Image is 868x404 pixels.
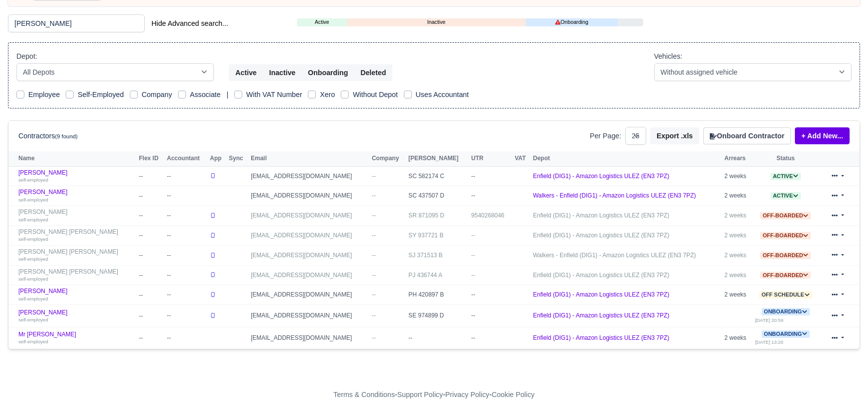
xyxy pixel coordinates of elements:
a: Off-boarded [760,272,811,279]
td: SR 871095 D [406,206,469,226]
a: Walkers - Enfield (DIG1) - Amazon Logistics ULEZ (EN3 7PZ) [533,192,696,199]
td: [EMAIL_ADDRESS][DOMAIN_NAME] [248,265,369,285]
td: SY 937721 B [406,225,469,245]
button: Inactive [263,64,302,81]
td: -- [165,305,208,327]
th: Arrears [722,151,753,166]
td: [EMAIL_ADDRESS][DOMAIN_NAME] [248,206,369,226]
td: [EMAIL_ADDRESS][DOMAIN_NAME] [248,285,369,305]
span: Off-boarded [760,212,811,219]
td: -- [136,245,164,265]
span: -- [372,232,376,239]
a: [PERSON_NAME] self-employed [18,309,134,323]
a: Off-boarded [760,252,811,259]
td: 2 weeks [722,285,753,305]
a: Active [771,192,801,199]
a: [PERSON_NAME] [PERSON_NAME] self-employed [18,228,134,243]
small: (9 found) [55,133,78,139]
span: -- [372,312,376,319]
a: Onboarding [526,18,618,26]
td: -- [165,225,208,245]
a: Walkers - Enfield (DIG1) - Amazon Logistics ULEZ (EN3 7PZ) [533,252,696,259]
a: Enfield (DIG1) - Amazon Logistics ULEZ (EN3 7PZ) [533,272,669,279]
td: SJ 371513 B [406,245,469,265]
td: -- [136,285,164,305]
th: Status [753,151,819,166]
small: [DATE] 20:59 [755,317,783,323]
iframe: Chat Widget [818,356,868,404]
td: 9540268046 [469,206,512,226]
td: -- [136,265,164,285]
small: self-employed [18,197,48,202]
a: Mr [PERSON_NAME] self-employed [18,331,134,345]
th: App [207,151,226,166]
a: Enfield (DIG1) - Amazon Logistics ULEZ (EN3 7PZ) [533,232,669,239]
td: -- [406,327,469,349]
label: Uses Accountant [416,89,469,101]
small: [DATE] 13:20 [755,339,783,345]
a: Enfield (DIG1) - Amazon Logistics ULEZ (EN3 7PZ) [533,334,669,341]
span: -- [372,272,376,279]
td: -- [136,186,164,206]
label: Company [142,89,172,101]
label: With VAT Number [246,89,302,101]
td: -- [165,327,208,349]
td: -- [469,225,512,245]
span: | [226,91,228,99]
small: self-employed [18,276,48,282]
a: Terms & Conditions [333,391,394,399]
span: Active [771,192,801,200]
label: Self-Employed [78,89,124,101]
td: -- [469,245,512,265]
a: [PERSON_NAME] self-employed [18,189,134,203]
td: 2 weeks [722,186,753,206]
th: UTR [469,151,512,166]
span: Off-boarded [760,252,811,259]
small: self-employed [18,217,48,222]
th: Flex ID [136,151,164,166]
a: Enfield (DIG1) - Amazon Logistics ULEZ (EN3 7PZ) [533,291,669,298]
a: Active [771,173,801,180]
a: Privacy Policy [445,391,489,399]
small: self-employed [18,256,48,262]
span: Active [771,173,801,180]
a: Enfield (DIG1) - Amazon Logistics ULEZ (EN3 7PZ) [533,212,669,219]
td: -- [469,166,512,186]
span: -- [372,291,376,298]
label: Associate [190,89,221,101]
td: -- [469,305,512,327]
td: -- [469,285,512,305]
td: [EMAIL_ADDRESS][DOMAIN_NAME] [248,186,369,206]
span: Off-boarded [760,232,811,239]
th: Sync [226,151,248,166]
a: Enfield (DIG1) - Amazon Logistics ULEZ (EN3 7PZ) [533,312,669,319]
label: Vehicles: [654,51,682,62]
td: [EMAIL_ADDRESS][DOMAIN_NAME] [248,305,369,327]
input: Search (by name, email, transporter id) ... [8,14,145,32]
button: Export .xls [650,127,699,144]
small: self-employed [18,296,48,302]
small: self-employed [18,236,48,242]
td: -- [165,166,208,186]
span: -- [372,334,376,341]
td: -- [469,327,512,349]
td: -- [165,265,208,285]
a: [PERSON_NAME] [PERSON_NAME] self-employed [18,248,134,263]
td: SE 974899 D [406,305,469,327]
a: Inactive [347,18,526,26]
span: Off schedule [759,291,812,299]
td: PH 420897 B [406,285,469,305]
td: -- [165,245,208,265]
th: Name [8,151,136,166]
th: [PERSON_NAME] [406,151,469,166]
td: 2 weeks [722,327,753,349]
td: -- [469,186,512,206]
a: Cookie Policy [491,391,534,399]
a: [PERSON_NAME] self-employed [18,169,134,184]
td: -- [165,285,208,305]
th: Accountant [165,151,208,166]
button: Active [229,64,263,81]
th: Email [248,151,369,166]
span: Onboarding [762,308,810,315]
